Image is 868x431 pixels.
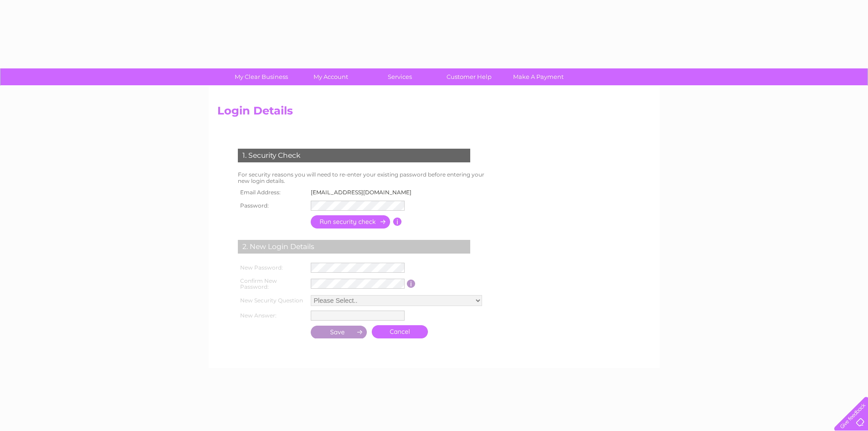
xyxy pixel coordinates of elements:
[311,326,367,338] input: Submit
[217,104,651,122] h2: Login Details
[224,68,299,85] a: My Clear Business
[236,169,494,187] td: For security reasons you will need to re-enter your existing password before entering your new lo...
[236,275,308,293] th: Confirm New Password:
[431,68,507,85] a: Customer Help
[236,308,308,323] th: New Answer:
[236,293,308,308] th: New Security Question
[393,218,402,226] input: Information
[372,325,428,338] a: Cancel
[501,68,576,85] a: Make A Payment
[236,260,308,275] th: New Password:
[236,187,308,198] th: Email Address:
[362,68,437,85] a: Services
[407,280,416,288] input: Information
[293,68,368,85] a: My Account
[238,149,470,162] div: 1. Security Check
[236,198,308,213] th: Password:
[238,240,470,254] div: 2. New Login Details
[308,187,419,198] td: [EMAIL_ADDRESS][DOMAIN_NAME]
